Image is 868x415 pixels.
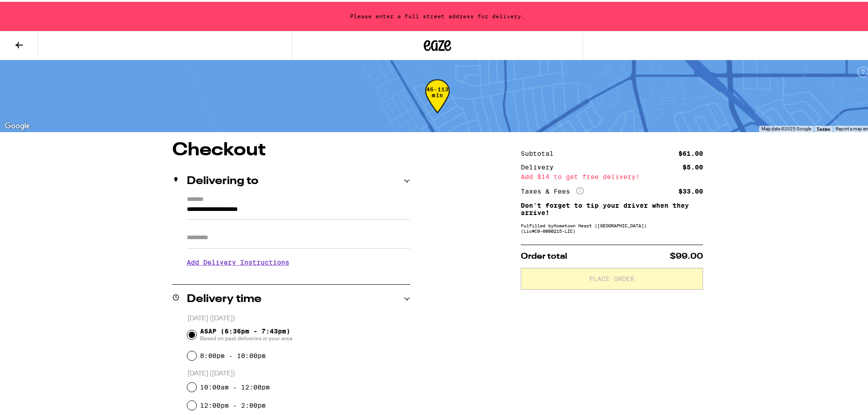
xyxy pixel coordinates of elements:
[521,185,584,194] div: Taxes & Fees
[2,118,32,130] img: Google
[521,172,703,178] div: Add $14 to get free delivery!
[200,400,266,407] label: 12:00pm - 2:00pm
[521,251,567,259] span: Order total
[172,139,410,158] h1: Checkout
[521,221,703,232] div: Fulfilled by Hometown Heart ([GEOGRAPHIC_DATA]) (Lic# C9-0000215-LIC )
[187,271,410,278] p: We'll contact you at [PHONE_NUMBER] when we arrive
[5,6,66,14] span: Hi. Need any help?
[200,350,266,358] label: 8:00pm - 10:00pm
[521,200,703,215] p: Don't forget to tip your driver when they arrive!
[200,382,270,389] label: 10:00am - 12:00pm
[2,118,32,130] a: Open this area in Google Maps (opens a new window)
[425,84,450,118] div: 46-113 min
[683,162,703,169] div: $5.00
[200,326,293,340] span: ASAP (6:36pm - 7:43pm)
[187,250,410,271] h3: Add Delivery Instructions
[187,174,258,185] h2: Delivering to
[678,149,703,155] div: $61.00
[521,149,560,155] div: Subtotal
[200,333,293,340] span: Based on past deliveries in your area
[817,124,830,130] a: Terms
[761,124,811,129] span: Map data ©2025 Google
[521,266,703,288] button: Place Order
[670,251,703,259] span: $99.00
[521,162,560,169] div: Delivery
[187,292,262,303] h2: Delivery time
[187,313,410,321] p: [DATE] ([DATE])
[589,274,634,280] span: Place Order
[187,368,410,376] p: [DATE] ([DATE])
[678,186,703,193] div: $33.00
